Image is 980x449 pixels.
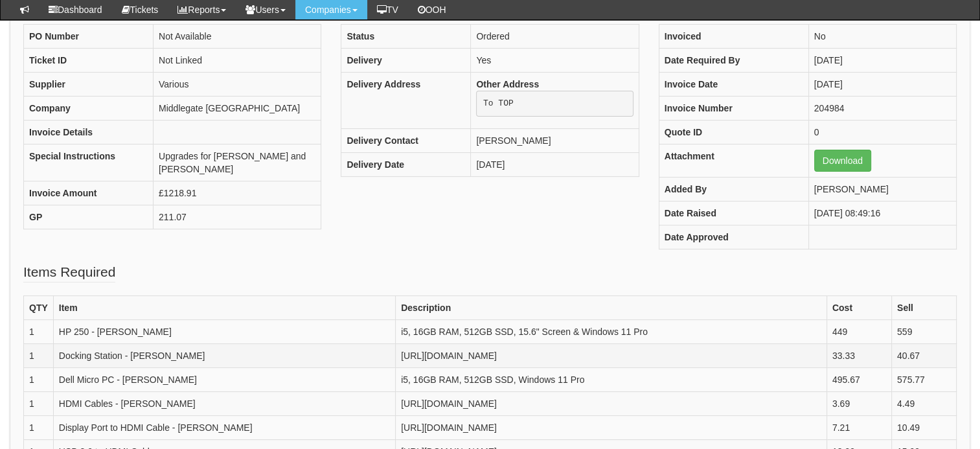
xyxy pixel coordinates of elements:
[53,368,395,392] td: Dell Micro PC - [PERSON_NAME]
[476,79,539,89] b: Other Address
[154,205,321,229] td: 211.07
[53,344,395,368] td: Docking Station - [PERSON_NAME]
[24,25,154,49] th: PO Number
[808,73,956,97] td: [DATE]
[154,49,321,73] td: Not Linked
[154,97,321,121] td: Middlegate [GEOGRAPHIC_DATA]
[826,392,891,416] td: 3.69
[53,392,395,416] td: HDMI Cables - [PERSON_NAME]
[24,121,154,144] th: Invoice Details
[341,49,471,73] th: Delivery
[24,296,54,320] th: QTY
[53,296,395,320] th: Item
[341,25,471,49] th: Status
[659,49,808,73] th: Date Required By
[53,320,395,344] td: HP 250 - [PERSON_NAME]
[53,416,395,440] td: Display Port to HDMI Cable - [PERSON_NAME]
[826,296,891,320] th: Cost
[808,178,956,201] td: [PERSON_NAME]
[24,205,154,229] th: GP
[659,25,808,49] th: Invoiced
[341,128,471,152] th: Delivery Contact
[659,97,808,121] th: Invoice Number
[154,144,321,181] td: Upgrades for [PERSON_NAME] and [PERSON_NAME]
[24,73,154,97] th: Supplier
[24,368,54,392] td: 1
[154,25,321,49] td: Not Available
[396,392,827,416] td: [URL][DOMAIN_NAME]
[814,150,871,172] a: Download
[891,392,956,416] td: 4.49
[154,181,321,205] td: £1218.91
[891,320,956,344] td: 559
[471,152,639,176] td: [DATE]
[476,91,633,117] pre: To TOP
[808,97,956,121] td: 204984
[24,416,54,440] td: 1
[396,344,827,368] td: [URL][DOMAIN_NAME]
[659,201,808,225] th: Date Raised
[891,296,956,320] th: Sell
[24,144,154,181] th: Special Instructions
[471,25,639,49] td: Ordered
[826,416,891,440] td: 7.21
[659,73,808,97] th: Invoice Date
[808,201,956,225] td: [DATE] 08:49:16
[396,296,827,320] th: Description
[659,178,808,201] th: Added By
[826,368,891,392] td: 495.67
[396,320,827,344] td: i5, 16GB RAM, 512GB SSD, 15.6" Screen & Windows 11 Pro
[891,368,956,392] td: 575.77
[396,368,827,392] td: i5, 16GB RAM, 512GB SSD, Windows 11 Pro
[341,73,471,129] th: Delivery Address
[341,152,471,176] th: Delivery Date
[808,49,956,73] td: [DATE]
[471,128,639,152] td: [PERSON_NAME]
[659,144,808,178] th: Attachment
[23,262,115,282] legend: Items Required
[24,49,154,73] th: Ticket ID
[24,392,54,416] td: 1
[659,121,808,144] th: Quote ID
[808,25,956,49] td: No
[826,344,891,368] td: 33.33
[826,320,891,344] td: 449
[891,344,956,368] td: 40.67
[471,49,639,73] td: Yes
[24,344,54,368] td: 1
[659,225,808,249] th: Date Approved
[891,416,956,440] td: 10.49
[396,416,827,440] td: [URL][DOMAIN_NAME]
[24,97,154,121] th: Company
[24,181,154,205] th: Invoice Amount
[808,121,956,144] td: 0
[154,73,321,97] td: Various
[24,320,54,344] td: 1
